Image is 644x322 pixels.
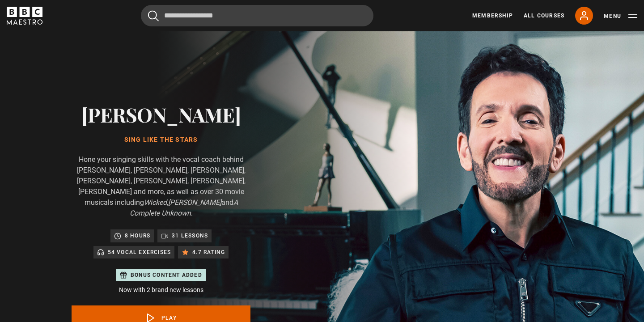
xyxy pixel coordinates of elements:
button: Toggle navigation [604,12,637,21]
h1: Sing Like the Stars [72,136,250,144]
p: Now with 2 brand new lessons [72,285,250,295]
i: Wicked [144,198,167,207]
p: Bonus content added [131,271,202,279]
p: 54 Vocal Exercises [108,248,171,257]
svg: BBC Maestro [7,7,42,25]
p: 31 lessons [172,231,208,240]
h2: [PERSON_NAME] [72,103,250,126]
input: Search [141,5,373,26]
p: 8 hours [125,231,150,240]
a: Membership [472,12,513,20]
p: 4.7 rating [192,248,225,257]
a: All Courses [524,12,564,20]
p: Hone your singing skills with the vocal coach behind [PERSON_NAME], [PERSON_NAME], [PERSON_NAME],... [72,154,250,219]
button: Submit the search query [148,10,159,21]
i: [PERSON_NAME] [168,198,221,207]
i: A Complete Unknown [130,198,238,217]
